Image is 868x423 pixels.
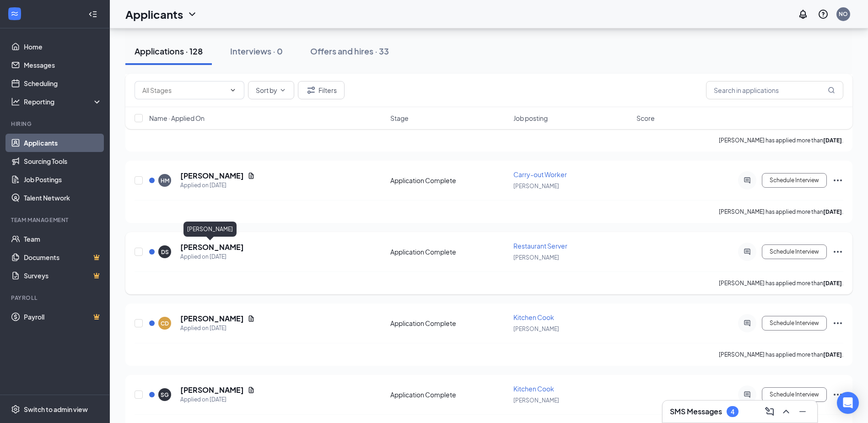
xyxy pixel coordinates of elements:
span: [PERSON_NAME] [513,397,559,404]
a: Home [24,38,102,56]
div: Offers and hires · 33 [310,45,389,57]
span: [PERSON_NAME] [513,325,559,332]
div: Applied on [DATE] [180,395,255,404]
svg: ChevronDown [187,9,198,20]
div: NO [839,10,848,18]
span: Score [636,114,655,123]
svg: Ellipses [832,246,843,257]
svg: Minimize [797,406,808,417]
h5: [PERSON_NAME] [180,171,244,181]
div: SG [161,391,169,399]
svg: ActiveChat [742,391,753,398]
button: Minimize [795,404,810,419]
input: Search in applications [706,81,843,99]
svg: ChevronDown [229,87,237,94]
div: Applied on [DATE] [180,324,255,333]
a: DocumentsCrown [24,248,102,266]
span: Name · Applied On [149,114,205,123]
button: ComposeMessage [762,404,777,419]
a: Messages [24,56,102,74]
div: [PERSON_NAME] [183,222,237,237]
button: Schedule Interview [762,173,827,188]
div: HM [161,177,169,184]
a: PayrollCrown [24,308,102,326]
p: [PERSON_NAME] has applied more than . [719,136,843,144]
a: Scheduling [24,74,102,92]
svg: Filter [306,85,317,96]
button: Schedule Interview [762,316,827,331]
div: DS [161,248,169,256]
p: [PERSON_NAME] has applied more than . [719,279,843,287]
div: Payroll [11,294,100,302]
svg: ActiveChat [742,177,753,184]
a: Talent Network [24,189,102,207]
h5: [PERSON_NAME] [180,242,244,252]
svg: Ellipses [832,389,843,400]
p: [PERSON_NAME] has applied more than . [719,351,843,358]
div: Open Intercom Messenger [837,392,859,414]
div: Applications · 128 [135,45,203,57]
svg: ChevronDown [279,87,286,94]
h3: SMS Messages [670,407,722,417]
div: Application Complete [390,247,508,256]
svg: ActiveChat [742,248,753,255]
h1: Applicants [125,6,183,22]
div: Applied on [DATE] [180,181,255,190]
span: Job posting [513,114,548,123]
button: Schedule Interview [762,387,827,402]
a: Applicants [24,134,102,152]
div: Reporting [24,97,102,106]
svg: QuestionInfo [818,9,829,20]
span: Stage [390,114,409,123]
p: [PERSON_NAME] has applied more than . [719,208,843,216]
h5: [PERSON_NAME] [180,385,244,395]
button: Filter Filters [298,81,345,99]
button: Sort byChevronDown [248,81,294,99]
span: Carry-out Worker [513,170,567,179]
svg: Document [248,172,255,179]
svg: Collapse [88,10,97,19]
svg: Document [248,315,255,322]
a: Sourcing Tools [24,152,102,170]
b: [DATE] [823,208,842,215]
div: Application Complete [390,390,508,399]
div: CD [161,320,169,327]
svg: Notifications [798,9,809,20]
svg: MagnifyingGlass [828,87,835,94]
svg: Analysis [11,97,20,106]
div: 4 [731,408,734,416]
a: Job Postings [24,170,102,189]
svg: Ellipses [832,318,843,329]
b: [DATE] [823,280,842,287]
span: Sort by [256,87,277,93]
div: Interviews · 0 [230,45,283,57]
div: Hiring [11,120,100,128]
span: [PERSON_NAME] [513,183,559,190]
div: Applied on [DATE] [180,252,244,261]
span: Restaurant Server [513,242,567,250]
button: Schedule Interview [762,244,827,259]
span: [PERSON_NAME] [513,254,559,261]
svg: WorkstreamLogo [10,9,19,18]
span: Kitchen Cook [513,385,554,393]
svg: Ellipses [832,175,843,186]
div: Switch to admin view [24,405,88,414]
div: Application Complete [390,176,508,185]
svg: ComposeMessage [764,406,775,417]
input: All Stages [142,85,226,95]
a: Team [24,230,102,248]
div: Team Management [11,216,100,224]
b: [DATE] [823,351,842,358]
button: ChevronUp [779,404,793,419]
div: Application Complete [390,319,508,328]
svg: ChevronUp [781,406,792,417]
svg: ActiveChat [742,320,753,327]
a: SurveysCrown [24,266,102,285]
h5: [PERSON_NAME] [180,314,244,324]
svg: Document [248,386,255,394]
span: Kitchen Cook [513,313,554,321]
svg: Settings [11,405,20,414]
b: [DATE] [823,137,842,144]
